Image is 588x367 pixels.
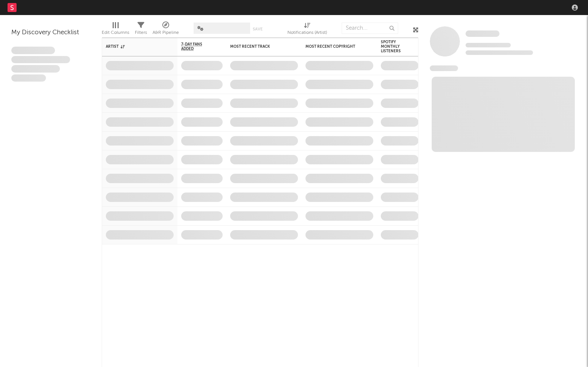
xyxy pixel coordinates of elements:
span: Tracking Since: [DATE] [466,43,511,47]
div: Most Recent Copyright [305,44,362,49]
div: My Discovery Checklist [11,28,90,37]
span: Some Artist [466,30,499,37]
div: Edit Columns [102,28,129,37]
div: Spotify Monthly Listeners [381,40,407,53]
a: Some Artist [466,30,499,38]
div: Filters [135,28,147,37]
div: A&R Pipeline [153,19,179,41]
span: Aliquam viverra [11,74,46,82]
div: Edit Columns [102,19,129,41]
input: Search... [342,23,398,34]
span: News Feed [430,65,458,71]
span: 7-Day Fans Added [181,42,211,51]
span: 0 fans last week [466,50,533,55]
div: Filters [135,19,147,41]
span: Integer aliquet in purus et [11,56,70,64]
button: Save [253,27,263,31]
div: Notifications (Artist) [287,19,327,41]
div: Artist [106,44,162,49]
div: A&R Pipeline [153,28,179,37]
div: Most Recent Track [230,44,287,49]
span: Praesent ac interdum [11,65,60,73]
div: Notifications (Artist) [287,28,327,37]
span: Lorem ipsum dolor [11,47,55,54]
